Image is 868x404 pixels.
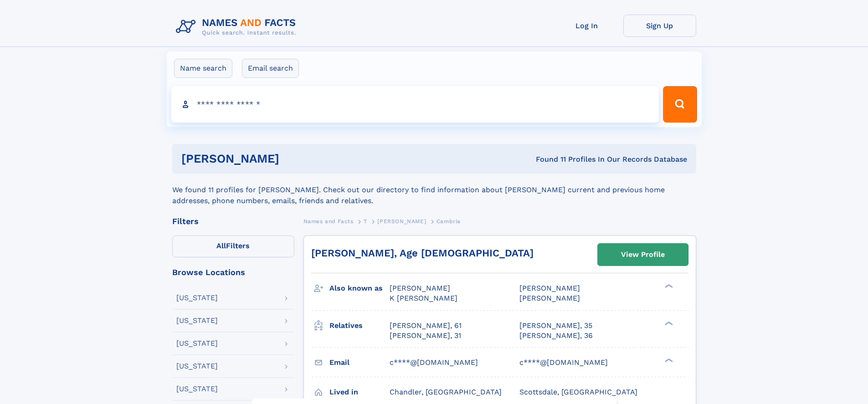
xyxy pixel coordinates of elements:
span: [PERSON_NAME] [519,284,580,292]
span: [PERSON_NAME] [519,294,580,302]
h3: Email [329,355,390,370]
h1: [PERSON_NAME] [181,153,408,164]
h3: Lived in [329,384,390,400]
a: [PERSON_NAME], 35 [519,321,592,331]
label: Filters [172,235,294,257]
span: Scottsdale, [GEOGRAPHIC_DATA] [519,388,637,396]
a: Sign Up [623,15,696,37]
div: ❯ [663,320,673,326]
a: View Profile [598,244,688,266]
div: ❯ [663,357,673,363]
a: [PERSON_NAME], 31 [390,331,461,341]
div: Filters [172,217,294,225]
a: Names and Facts [303,215,354,227]
div: [US_STATE] [176,340,218,347]
h3: Relatives [329,318,390,333]
span: Cambria [437,218,461,225]
a: Log In [550,15,623,37]
div: ❯ [663,283,673,289]
a: [PERSON_NAME], Age [DEMOGRAPHIC_DATA] [311,247,534,259]
h3: Also known as [329,281,390,296]
span: Chandler, [GEOGRAPHIC_DATA] [390,388,502,396]
label: Name search [174,59,232,78]
button: Search Button [663,86,697,123]
input: search input [171,86,659,123]
span: T [364,218,367,225]
span: K [PERSON_NAME] [390,294,457,302]
span: [PERSON_NAME] [390,284,450,292]
div: We found 11 profiles for [PERSON_NAME]. Check out our directory to find information about [PERSON... [172,174,696,206]
a: [PERSON_NAME] [377,215,426,227]
a: T [364,215,367,227]
div: [US_STATE] [176,363,218,370]
a: [PERSON_NAME], 61 [390,321,462,331]
div: View Profile [621,244,665,265]
img: Logo Names and Facts [172,15,303,39]
div: [US_STATE] [176,294,218,302]
label: Email search [242,59,299,78]
div: [US_STATE] [176,317,218,324]
span: [PERSON_NAME] [377,218,426,225]
div: Browse Locations [172,268,294,276]
a: [PERSON_NAME], 36 [519,331,593,341]
div: Found 11 Profiles In Our Records Database [407,154,687,164]
div: [US_STATE] [176,385,218,393]
span: All [216,241,226,250]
